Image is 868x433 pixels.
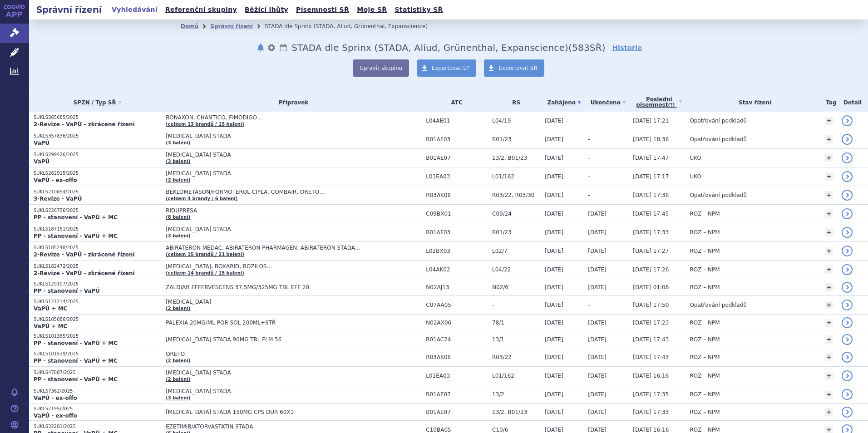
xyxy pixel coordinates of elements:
span: - [588,192,590,198]
span: L01/162 [492,373,540,379]
span: [DATE] [545,266,563,273]
span: [DATE] 16:16 [633,427,669,433]
a: (celkem 4 brandy / 6 balení) [166,196,237,201]
a: Exportovat LP [417,59,477,77]
span: STADA dle Sprinx (STADA, Aliud, Grünenthal, Expanscience) [291,42,568,53]
span: B01/23 [492,136,540,143]
p: SUKLS32281/2025 [34,423,161,430]
p: SUKLS182472/2025 [34,263,161,270]
span: B01AE07 [426,155,488,161]
p: SUKLS105086/2025 [34,316,161,323]
a: + [825,319,833,327]
a: detail [842,407,853,418]
span: ( SŘ) [568,42,606,53]
span: [DATE] 16:16 [633,373,669,379]
span: ROZ – NPM [690,391,720,398]
span: [MEDICAL_DATA] STADA [166,152,393,158]
span: 13/1 [492,336,540,343]
span: PALEXIA 20MG/ML POR SOL 200ML+STŘ [166,320,393,326]
span: [MEDICAL_DATA] STADA 90MG TBL FLM 56 [166,336,393,343]
a: + [825,390,833,399]
a: detail [842,190,853,201]
span: Opatřování podkladů [690,118,747,124]
span: [DATE] [588,229,607,236]
a: detail [842,115,853,126]
th: Detail [837,93,868,112]
span: [DATE] 17:27 [633,248,669,254]
a: + [825,335,833,344]
span: B01AF03 [426,136,488,143]
a: (3 balení) [166,159,190,164]
span: [DATE] [588,336,607,343]
span: 13/2 [492,391,540,398]
span: ROZ – NPM [690,211,720,217]
p: SUKLS357836/2025 [34,133,161,139]
a: + [825,266,833,274]
span: [DATE] 17:21 [633,118,669,124]
span: C10/6 [492,427,540,433]
span: - [588,302,590,308]
span: L04/22 [492,266,540,273]
a: (3 balení) [166,140,190,145]
th: Stav řízení [685,93,820,112]
p: SUKLS101539/2025 [34,351,161,357]
a: + [825,191,833,199]
strong: PP - stanovení - VaPÚ + MC [34,214,118,221]
p: SUKLS210854/2025 [34,189,161,195]
span: [DATE] [545,373,563,379]
span: ROZ – NPM [690,284,720,290]
strong: VaPÚ + MC [34,323,67,330]
span: [DATE] 18:38 [633,136,669,143]
span: [DATE] 01:06 [633,284,669,290]
button: nastavení [267,42,276,53]
a: Správní řízení [210,23,253,30]
span: L04AK02 [426,266,488,273]
a: Moje SŘ [354,4,390,16]
a: detail [842,300,853,310]
span: [DATE] 17:45 [633,211,669,217]
a: Písemnosti SŘ [293,4,352,16]
p: SUKLS185248/2025 [34,245,161,251]
span: [DATE] 17:35 [633,391,669,398]
span: [DATE] [545,354,563,360]
span: ROZ – NPM [690,248,720,254]
span: L01EA03 [426,173,488,180]
span: [DATE] [545,136,563,143]
a: (celkem 14 brandů / 15 balení) [166,271,244,276]
a: + [825,283,833,291]
span: ZALDIAR EFFERVESCENS 37,5MG/325MG TBL EFF 20 [166,284,393,290]
span: [DATE] [545,284,563,290]
span: 583 [572,42,590,53]
span: [MEDICAL_DATA] STADA [166,226,393,232]
strong: 2-Revize - VaPÚ - zkrácené řízení [34,270,135,276]
span: ABIRATERON MEDAC, ABIRATERON PHARMAGEN, ABIRATERON STADA… [166,245,393,251]
a: + [825,247,833,255]
a: Zahájeno [545,96,583,109]
strong: VaPÚ - ex-offo [34,395,77,401]
a: (2 balení) [166,358,190,363]
span: [DATE] [545,118,563,124]
strong: PP - stanovení - VaPÚ + MC [34,376,118,383]
span: ROZ – NPM [690,354,720,360]
a: + [825,228,833,236]
strong: VaPÚ - ex-offo [34,413,77,419]
a: Exportovat SŘ [484,59,544,77]
strong: 3-Revize - VaPÚ [34,196,82,202]
a: (2 balení) [166,177,190,182]
span: ROZ – NPM [690,266,720,273]
span: [MEDICAL_DATA], BOXARID, BOZILOS… [166,263,393,270]
span: B01AC24 [426,336,488,343]
a: detail [842,389,853,400]
span: C10BA05 [426,427,488,433]
a: + [825,135,833,143]
span: [DATE] 17:33 [633,229,669,236]
span: [DATE] [588,320,607,326]
p: SUKLS187151/2025 [34,226,161,232]
span: [DATE] 17:23 [633,320,669,326]
span: [DATE] [588,409,607,415]
strong: VaPÚ [34,158,49,165]
p: SUKLS299426/2025 [34,152,161,158]
span: ROZ – NPM [690,336,720,343]
span: L01/162 [492,173,540,180]
span: L04AE01 [426,118,488,124]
